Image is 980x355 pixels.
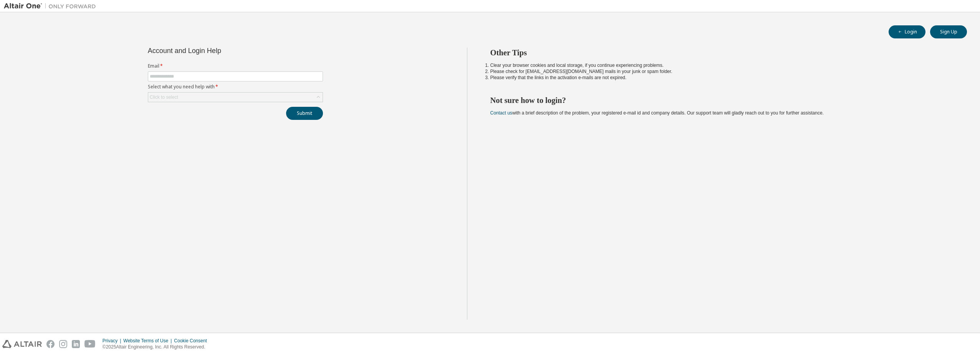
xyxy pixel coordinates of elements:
[490,75,954,81] li: Please verify that the links in the activation e-mails are not expired.
[490,95,954,105] h2: Not sure how to login?
[148,63,323,69] label: Email
[150,94,178,100] div: Click to select
[4,2,100,10] img: Altair One
[46,340,55,348] img: facebook.svg
[103,344,212,350] p: © 2025 Altair Engineering, Inc. All Rights Reserved.
[103,338,123,344] div: Privacy
[490,110,512,116] a: Contact us
[490,62,954,68] li: Clear your browser cookies and local storage, if you continue experiencing problems.
[148,93,323,102] div: Click to select
[2,340,42,348] img: altair_logo.svg
[123,338,174,344] div: Website Terms of Use
[72,340,80,348] img: linkedin.svg
[490,68,954,75] li: Please check for [EMAIL_ADDRESS][DOMAIN_NAME] mails in your junk or spam folder.
[148,48,288,54] div: Account and Login Help
[930,25,967,38] button: Sign Up
[84,340,96,348] img: youtube.svg
[889,25,925,38] button: Login
[286,107,323,120] button: Submit
[490,110,824,116] span: with a brief description of the problem, your registered e-mail id and company details. Our suppo...
[490,48,954,58] h2: Other Tips
[174,338,211,344] div: Cookie Consent
[59,340,67,348] img: instagram.svg
[148,84,323,90] label: Select what you need help with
